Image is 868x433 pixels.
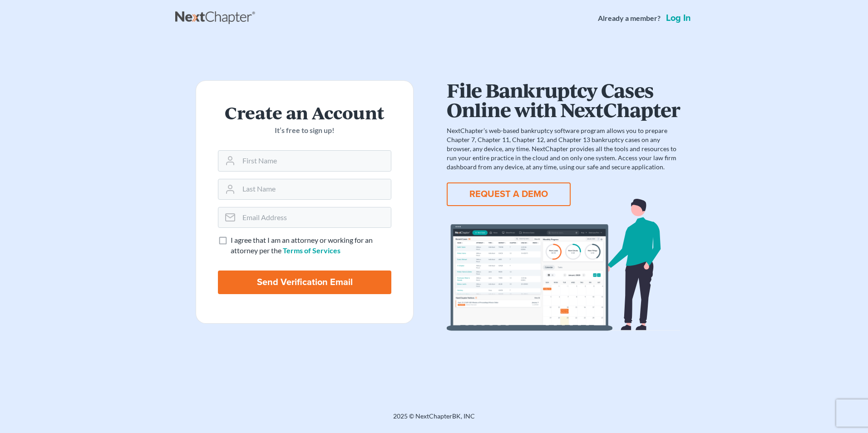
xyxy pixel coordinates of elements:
[447,182,571,206] button: REQUEST A DEMO
[175,412,693,428] div: 2025 © NextChapterBK, INC
[239,179,391,199] input: Last Name
[218,271,391,294] input: Send Verification Email
[447,199,680,331] img: dashboard-867a026336fddd4d87f0941869007d5e2a59e2bc3a7d80a2916e9f42c0117099.svg
[239,207,391,227] input: Email Address
[218,125,391,136] p: It’s free to sign up!
[447,80,680,119] h1: File Bankruptcy Cases Online with NextChapter
[239,151,391,171] input: First Name
[664,14,693,23] a: Log in
[218,103,391,122] h2: Create an Account
[283,246,340,255] a: Terms of Services
[447,126,680,172] p: NextChapter’s web-based bankruptcy software program allows you to prepare Chapter 7, Chapter 11, ...
[231,236,373,255] span: I agree that I am an attorney or working for an attorney per the
[598,13,661,24] strong: Already a member?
